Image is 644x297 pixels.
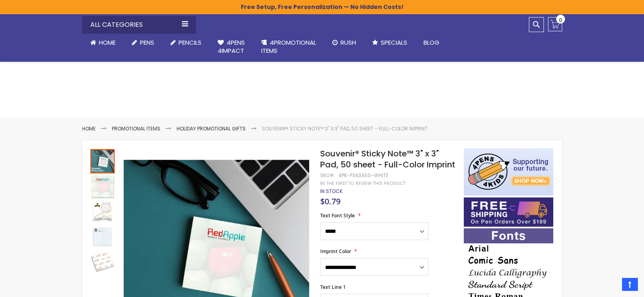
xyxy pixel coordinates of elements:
[424,38,439,47] span: Blog
[253,34,324,60] a: 4PROMOTIONALITEMS
[381,38,407,47] span: Specials
[320,196,341,207] span: $0.79
[464,148,553,195] img: 4pens 4 kids
[320,188,343,195] span: In stock
[341,38,356,47] span: Rush
[559,16,562,24] span: 0
[179,38,201,47] span: Pencils
[261,38,316,55] span: 4PROMOTIONAL ITEMS
[320,148,455,170] span: Souvenir® Sticky Note™ 3" x 3" Pad, 50 sheet - Full-Color Imprint
[162,34,210,52] a: Pencils
[320,248,351,255] span: Imprint Color
[90,148,116,173] div: Souvenir® Sticky Note™ 3" x 3" Pad, 50 sheet - Full-Color Imprint
[320,180,406,186] a: Be the first to review this product
[90,224,116,249] div: Souvenir® Sticky Note™ 3" x 3" Pad, 50 sheet - Full-Color Imprint
[415,34,448,52] a: Blog
[99,38,116,47] span: Home
[124,34,162,52] a: Pens
[464,197,553,227] img: Free shipping on orders over $199
[82,125,96,132] a: Home
[324,34,364,52] a: Rush
[82,34,124,52] a: Home
[320,172,335,179] strong: SKU
[320,284,346,290] span: Text Line 1
[90,199,116,224] div: Souvenir® Sticky Note™ 3" x 3" Pad, 50 sheet - Full-Color Imprint
[218,38,245,55] span: 4Pens 4impact
[90,225,115,249] img: Souvenir® Sticky Note™ 3" x 3" Pad, 50 sheet - Full-Color Imprint
[338,172,389,179] div: 4PK-P3A3A50-WHITE
[177,125,246,132] a: Holiday Promotional Gifts
[320,188,343,195] div: Availability
[90,174,115,199] img: Souvenir® Sticky Note™ 3" x 3" Pad, 50 sheet - Full-Color Imprint
[90,199,115,224] img: Souvenir® Sticky Note™ 3" x 3" Pad, 50 sheet - Full-Color Imprint
[90,249,115,274] div: Souvenir® Sticky Note™ 3" x 3" Pad, 50 sheet - Full-Color Imprint
[262,126,428,132] li: Souvenir® Sticky Note™ 3" x 3" Pad, 50 sheet - Full-Color Imprint
[82,16,196,34] div: All Categories
[140,38,154,47] span: Pens
[112,125,160,132] a: Promotional Items
[90,250,115,274] img: Souvenir® Sticky Note™ 3" x 3" Pad, 50 sheet - Full-Color Imprint
[210,34,253,60] a: 4Pens4impact
[320,212,355,219] span: Text Font Style
[90,173,116,199] div: Souvenir® Sticky Note™ 3" x 3" Pad, 50 sheet - Full-Color Imprint
[548,17,562,31] a: 0
[364,34,415,52] a: Specials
